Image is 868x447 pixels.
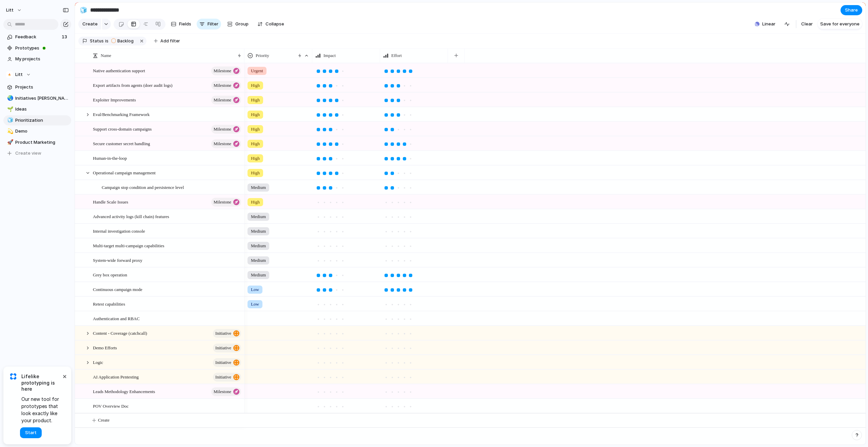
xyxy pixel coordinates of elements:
[21,395,61,424] span: Our new tool for prototypes that look exactly like your product.
[93,241,164,249] span: Multi-target multi-campaign capabilities
[93,198,128,206] span: Handle Scale Issues
[6,95,13,102] button: 🌏
[3,126,71,136] a: 💫Demo
[102,183,184,191] span: Campaign stop condition and persistence level
[80,5,87,15] div: 🧊
[15,84,69,91] span: Projects
[93,227,145,235] span: Internal investigation console
[15,45,69,52] span: Prototypes
[78,19,101,30] button: Create
[213,373,241,382] button: initiative
[215,329,231,338] span: initiative
[93,154,127,162] span: Human-in-the-loop
[90,38,104,44] span: Status
[78,5,89,16] button: 🧊
[820,21,860,27] span: Save for everyone
[3,137,71,148] a: 🚀Product Marketing
[3,104,71,114] a: 🌱Ideas
[60,372,68,380] button: Dismiss
[93,344,117,351] span: Demo Efforts
[265,21,284,27] span: Collapse
[150,36,184,46] button: Add filter
[168,19,194,30] button: Fields
[841,5,862,15] button: Share
[251,242,266,249] span: Medium
[160,38,180,44] span: Add filter
[93,139,150,147] span: Secure customer secret handling
[762,21,775,27] span: Linear
[6,106,13,113] button: 🌱
[7,105,12,113] div: 🌱
[3,93,71,103] a: 🌏Initiatives [PERSON_NAME]
[251,213,266,220] span: Medium
[93,212,169,220] span: Advanced activity logs (kill chain) features
[214,197,231,207] span: Milestone
[15,34,60,40] span: Feedback
[93,256,142,264] span: System-wide forward proxy
[323,52,336,59] span: Impact
[213,344,241,352] button: initiative
[3,32,71,42] a: Feedback13
[93,271,127,278] span: Grey box operation
[208,21,218,27] span: Filter
[93,358,103,366] span: Logic
[15,128,69,135] span: Demo
[801,21,813,27] span: Clear
[93,402,129,410] span: POV Overview Doc
[15,150,41,157] span: Create view
[62,34,68,40] span: 13
[214,81,231,90] span: Milestone
[215,343,231,353] span: initiative
[213,358,241,367] button: initiative
[256,52,269,59] span: Priority
[3,148,71,158] button: Create view
[93,387,155,395] span: Leads Methodology Enhancements
[214,387,231,396] span: Milestone
[752,19,778,29] button: Linear
[214,139,231,149] span: Milestone
[15,71,23,78] span: Litt
[93,96,136,103] span: Exploiter Improvements
[845,7,858,14] span: Share
[93,81,173,89] span: Export artifacts from agents (doer audit logs)
[211,387,241,396] button: Milestone
[98,417,110,424] span: Create
[251,67,263,74] span: Urgent
[251,228,266,235] span: Medium
[101,52,111,59] span: Name
[798,19,815,30] button: Clear
[6,128,13,135] button: 💫
[15,56,69,62] span: My projects
[251,184,266,191] span: Medium
[251,126,260,133] span: High
[211,198,241,207] button: Milestone
[215,358,231,367] span: initiative
[251,82,260,89] span: High
[93,300,125,308] span: Retest capabilities
[93,329,147,337] span: Content - Coverage (catchcall)
[15,139,69,146] span: Product Marketing
[15,106,69,113] span: Ideas
[251,257,266,264] span: Medium
[3,43,71,53] a: Prototypes
[93,314,140,322] span: Authentication and RBAC
[3,54,71,64] a: My projects
[251,111,260,118] span: High
[93,66,145,74] span: Native authentication support
[15,95,69,102] span: Initiatives [PERSON_NAME]
[214,124,231,134] span: Milestone
[93,285,142,293] span: Continuous campaign mode
[215,372,231,382] span: initiative
[214,66,231,76] span: Milestone
[7,116,12,124] div: 🧊
[3,115,71,125] a: 🧊Prioritization
[251,155,260,162] span: High
[117,38,134,44] span: Backlog
[391,52,402,59] span: Effort
[6,117,13,124] button: 🧊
